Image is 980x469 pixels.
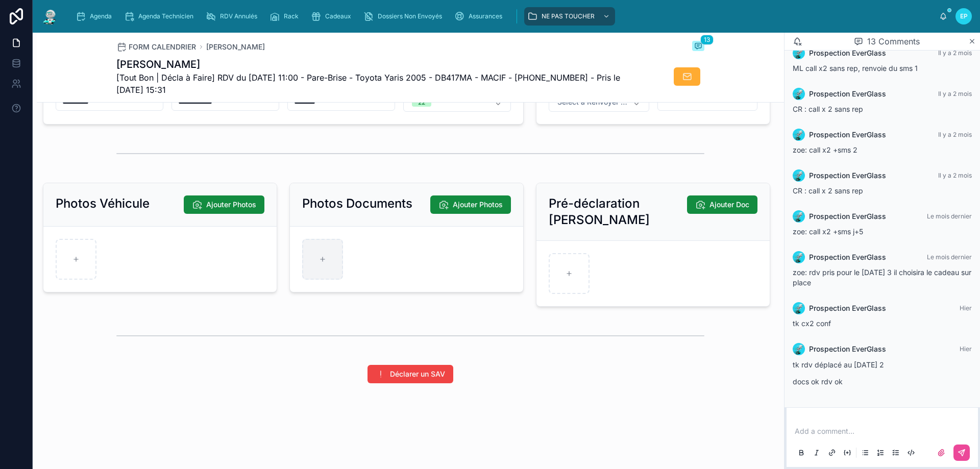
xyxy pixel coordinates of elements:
[469,12,502,20] span: Assurances
[308,7,358,26] a: Cadeaux
[938,90,972,97] span: Il y a 2 mois
[41,8,59,24] img: App logo
[378,12,442,20] span: Dossiers Non Envoyés
[360,7,449,26] a: Dossiers Non Envoyés
[325,12,351,20] span: Cadeaux
[867,35,920,47] span: 13 Comments
[687,195,757,214] button: Ajouter Doc
[418,98,425,107] div: 22
[72,7,119,26] a: Agenda
[793,359,972,370] p: tk rdv déplacé au [DATE] 2
[524,7,615,26] a: NE PAS TOUCHER
[793,376,972,387] p: docs ok rdv ok
[56,195,150,212] h2: Photos Véhicule
[90,12,112,20] span: Agenda
[390,369,445,379] span: Déclarer un SAV
[938,49,972,57] span: Il y a 2 mois
[809,344,886,354] span: Prospection EverGlass
[206,42,265,52] a: [PERSON_NAME]
[184,195,264,214] button: Ajouter Photos
[793,64,918,72] span: ML call x2 sans rep, renvoie du sms 1
[809,252,886,262] span: Prospection EverGlass
[793,105,863,113] span: CR : call x 2 sans rep
[121,7,201,26] a: Agenda Technicien
[129,42,196,52] span: FORM CALENDRIER
[809,170,886,181] span: Prospection EverGlass
[116,71,628,96] span: [Tout Bon | Décla à Faire] RDV du [DATE] 11:00 - Pare-Brise - Toyota Yaris 2005 - DB417MA - MACIF...
[367,365,453,383] button: Déclarer un SAV
[793,268,971,287] span: zoe: rdv pris pour le [DATE] 3 il choisira le cadeau sur place
[302,195,412,212] h2: Photos Documents
[793,227,863,236] span: zoe: call x2 +sms j+5
[809,48,886,58] span: Prospection EverGlass
[266,7,306,26] a: Rack
[203,7,264,26] a: RDV Annulés
[927,212,972,220] span: Le mois dernier
[960,12,968,20] span: EP
[542,12,595,20] span: NE PAS TOUCHER
[793,319,831,328] span: tk cx2 conf
[809,89,886,99] span: Prospection EverGlass
[709,200,749,210] span: Ajouter Doc
[692,41,704,53] button: 13
[451,7,509,26] a: Assurances
[960,304,972,312] span: Hier
[138,12,193,20] span: Agenda Technicien
[220,12,257,20] span: RDV Annulés
[206,200,256,210] span: Ajouter Photos
[430,195,511,214] button: Ajouter Photos
[67,5,939,28] div: scrollable content
[284,12,299,20] span: Rack
[809,211,886,221] span: Prospection EverGlass
[549,195,687,228] h2: Pré-déclaration [PERSON_NAME]
[938,171,972,179] span: Il y a 2 mois
[793,145,857,154] span: zoe: call x2 +sms 2
[938,131,972,138] span: Il y a 2 mois
[927,253,972,261] span: Le mois dernier
[116,42,196,52] a: FORM CALENDRIER
[809,303,886,313] span: Prospection EverGlass
[453,200,503,210] span: Ajouter Photos
[809,130,886,140] span: Prospection EverGlass
[960,345,972,353] span: Hier
[793,186,863,195] span: CR : call x 2 sans rep
[700,35,714,45] span: 13
[116,57,628,71] h1: [PERSON_NAME]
